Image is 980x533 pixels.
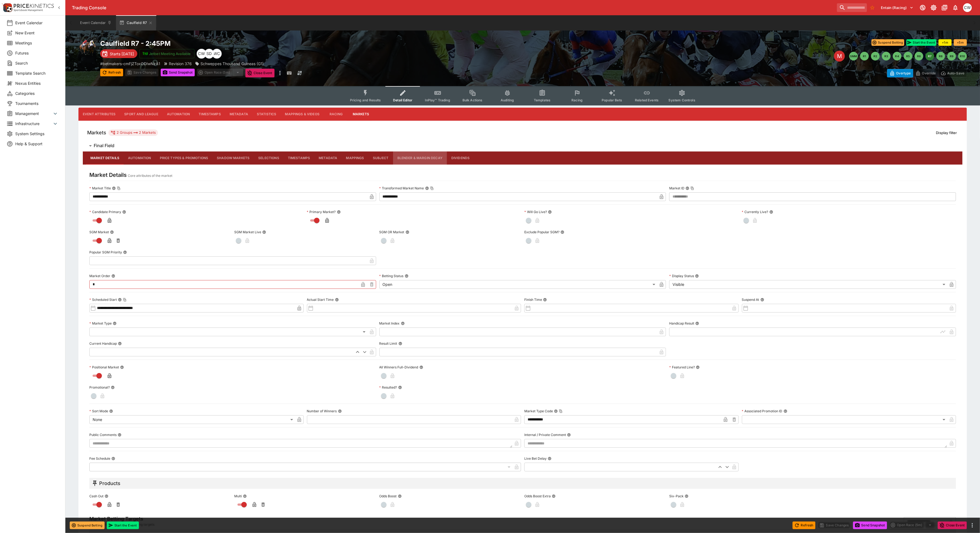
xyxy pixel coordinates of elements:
[307,210,336,214] p: Primary Market?
[105,494,108,498] button: Cash Out
[281,108,324,121] button: Mappings & Videos
[871,52,880,60] button: R2
[893,52,902,60] button: R4
[139,49,194,58] button: Jetbet Meeting Available
[430,186,434,190] button: Copy To Clipboard
[112,186,116,190] button: Market TitleCopy To Clipboard
[113,322,117,325] button: Market Type
[896,70,911,76] p: Overtype
[89,230,109,234] p: SGM Market
[89,186,111,190] p: Market Title
[335,298,339,302] button: Actual Start Time
[245,69,275,77] button: Close Event
[89,321,112,326] p: Market Type
[669,494,684,498] p: Six-Pack
[882,52,891,60] button: R3
[314,152,342,165] button: Metadata
[872,39,904,46] button: Suspend Betting
[123,250,127,254] button: Popular SGM Priority
[15,80,59,86] span: Nexus Entities
[860,52,869,60] button: R1
[123,298,127,302] button: Copy To Clipboard
[342,152,369,165] button: Mappings
[769,210,773,214] button: Currently Live?
[524,494,551,498] p: Odds Boost Extra
[425,186,429,190] button: Transformed Market NameCopy To Clipboard
[107,522,139,529] button: Start the Event
[559,409,563,413] button: Copy To Clipboard
[947,52,956,60] button: R9
[849,52,858,60] button: SMM
[695,322,699,325] button: Handicap Result
[78,108,120,121] button: Event Attributes
[393,98,412,102] span: Detail Editor
[15,70,59,76] span: Template Search
[524,432,566,437] p: Internal / Private Comment
[156,152,213,165] button: Price Types & Promotions
[122,210,126,214] button: Candidate Primary
[567,433,571,437] button: Internal / Private Comment
[669,321,694,326] p: Handicap Result
[89,516,154,522] h5: Market Betting Targets
[111,457,115,461] button: Fee Schedule
[307,409,337,413] p: Number of Winners
[15,60,59,66] span: Search
[161,69,195,76] button: Send Snapshot
[554,409,558,413] button: Market Type CodeCopy To Clipboard
[379,274,404,278] p: Betting Status
[124,152,156,165] button: Automation
[15,90,59,96] span: Categories
[398,386,402,389] button: Resulted?
[15,111,52,116] span: Management
[89,171,127,178] h4: Market Details
[906,39,936,46] button: Start the Event
[548,457,552,461] button: Live Bet Delay
[524,456,547,461] p: Live Bet Delay
[111,274,115,278] button: Market Order
[15,131,59,137] span: System Settings
[99,480,120,486] h5: Products
[742,409,783,413] p: Associated Promotion ID
[878,3,917,12] button: Select Tenant
[83,140,963,151] button: Final Field
[853,522,887,529] button: Send Snapshot
[89,341,117,346] p: Current Handicap
[204,49,214,59] div: Stuart Dibb
[933,128,960,137] button: Display filter
[548,210,552,214] button: Will Go Live?
[940,3,949,13] button: Documentation
[212,152,254,165] button: Shadow Markets
[89,385,110,390] p: Promotional?
[94,143,114,149] h6: Final Field
[849,52,967,60] nav: pagination navigation
[100,61,160,66] p: Copy To Clipboard
[89,274,110,278] p: Market Order
[922,70,936,76] p: Override
[252,108,281,121] button: Statistics
[379,365,418,370] p: All Winners Full-Dividend
[86,152,124,165] button: Market Details
[405,274,409,278] button: Betting Status
[369,152,393,165] button: Subject
[169,61,192,66] p: Revision 376
[961,2,973,14] button: Christopher Winter
[2,2,13,13] img: PriceKinetics Logo
[954,39,967,46] button: +5m
[200,61,264,66] p: Schweppes Thousand Guineas (G1)
[116,15,156,31] button: Caulfield R7
[197,49,206,59] div: Chris Winter
[379,341,397,346] p: Result Limit
[234,494,242,498] p: Multi
[111,129,156,136] div: 2 Groups 2 Markets
[918,3,928,13] button: Connected to PK
[197,69,243,76] div: split button
[89,456,110,461] p: Fee Schedule
[225,108,252,121] button: Metadata
[15,121,52,126] span: Infrastructure
[501,98,514,102] span: Auditing
[524,210,547,214] p: Will Go Live?
[669,186,684,190] p: Market ID
[793,522,815,529] button: Refresh
[307,297,334,302] p: Actual Start Time
[379,186,424,190] p: Transformed Market Name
